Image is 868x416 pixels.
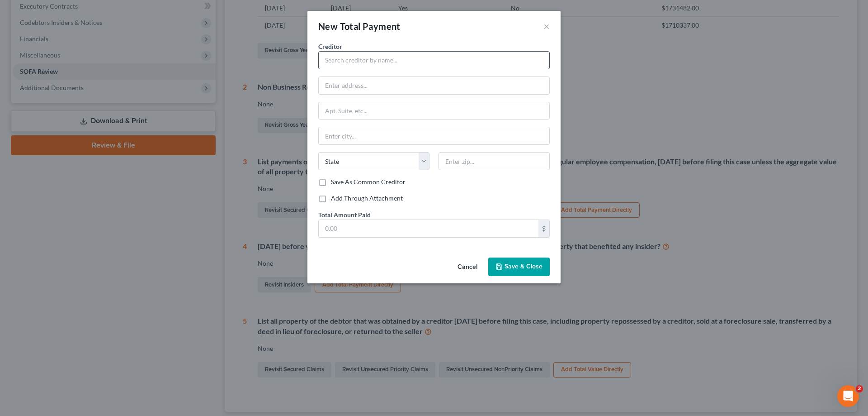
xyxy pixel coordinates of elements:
span: Save & Close [505,263,542,271]
input: Enter address... [319,77,549,94]
iframe: Intercom live chat [837,385,859,407]
span: Creditor [318,43,342,50]
span: New [318,21,338,32]
span: Total Payment [340,21,401,32]
span: Total Amount Paid [318,211,371,219]
button: × [543,21,550,32]
span: 2 [856,385,863,392]
input: Search creditor by name... [318,51,550,69]
button: Save & Close [488,258,550,277]
input: Enter zip... [439,152,550,170]
input: 0.00 [319,220,538,237]
label: Add Through Attachment [331,194,403,203]
label: Save As Common Creditor [331,177,406,186]
input: Enter city... [319,127,549,144]
div: $ [538,220,549,237]
input: Apt, Suite, etc... [319,102,549,120]
button: Cancel [450,258,485,277]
